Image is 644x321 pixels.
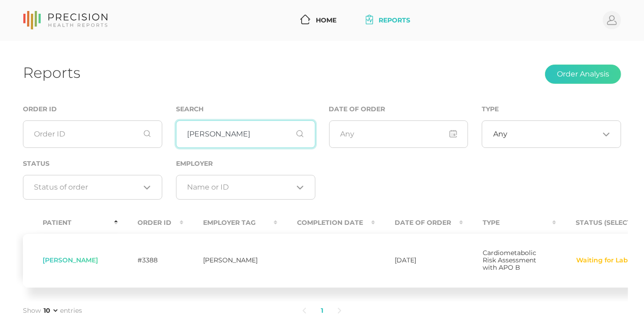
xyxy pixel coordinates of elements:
div: Search for option [176,175,315,200]
label: Date of Order [329,105,385,113]
h1: Reports [23,64,80,82]
input: Any [329,120,468,148]
th: Type : activate to sort column ascending [463,212,556,233]
input: First or Last Name [176,120,315,148]
label: Order ID [23,105,57,113]
label: Status [23,160,50,168]
div: Search for option [482,120,621,148]
span: Cardiometabolic Risk Assessment with APO B [483,249,536,272]
th: Employer Tag : activate to sort column ascending [183,212,277,233]
input: Order ID [23,120,162,148]
input: Search for option [187,183,293,192]
input: Search for option [34,183,140,192]
td: [DATE] [375,233,463,288]
button: Order Analysis [545,65,621,84]
label: Type [482,105,499,113]
div: Search for option [23,175,162,200]
a: Reports [362,12,414,29]
span: Any [493,130,507,139]
td: #3388 [118,233,183,288]
th: Order ID : activate to sort column ascending [118,212,183,233]
td: [PERSON_NAME] [183,233,277,288]
select: Showentries [42,306,59,315]
th: Date Of Order : activate to sort column ascending [375,212,463,233]
a: Home [297,12,340,29]
th: Completion Date : activate to sort column ascending [277,212,375,233]
label: Employer [176,160,213,168]
input: Search for option [507,130,599,139]
span: [PERSON_NAME] [43,256,98,264]
label: Show entries [23,306,82,316]
th: Patient : activate to sort column descending [23,212,118,233]
label: Search [176,105,204,113]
